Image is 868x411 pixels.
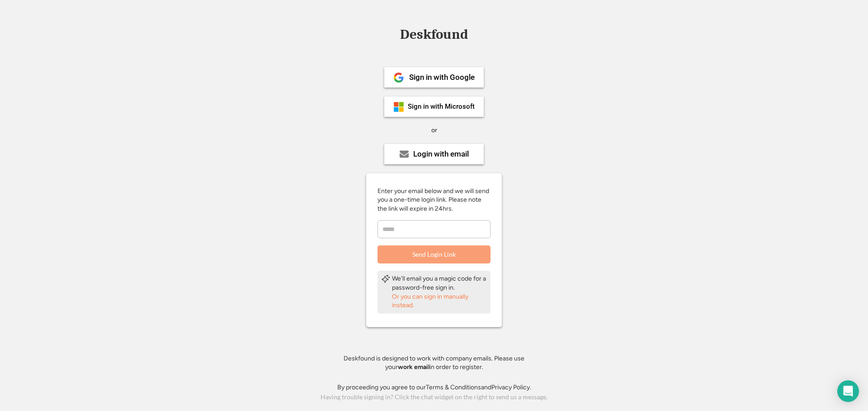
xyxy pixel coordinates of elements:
[491,383,531,391] a: Privacy Policy.
[396,28,472,42] div: Deskfound
[392,274,487,292] div: We'll email you a magic code for a password-free sign in.
[332,354,536,372] div: Deskfound is designed to work with company emails. Please use your in order to register.
[337,383,531,392] div: By proceeding you agree to our and
[837,380,859,402] div: Open Intercom Messenger
[413,150,469,158] div: Login with email
[408,103,475,110] div: Sign in with Microsoft
[393,72,404,83] img: 1024px-Google__G__Logo.svg.png
[426,383,481,391] a: Terms & Conditions
[398,363,429,371] strong: work email
[393,102,404,112] img: ms-symbollockup_mssymbol_19.png
[392,292,487,310] div: Or you can sign in manually instead.
[431,126,437,135] div: or
[409,74,475,81] div: Sign in with Google
[377,187,491,213] div: Enter your email below and we will send you a one-time login link. Please note the link will expi...
[377,245,491,263] button: Send Login Link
